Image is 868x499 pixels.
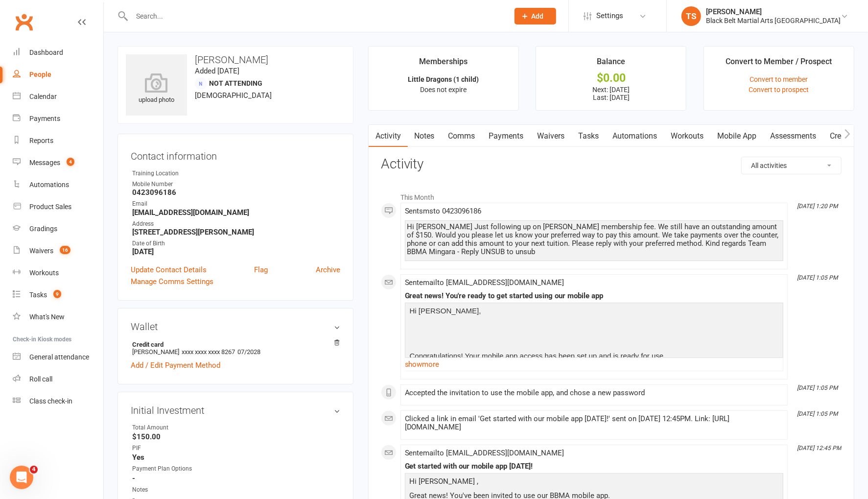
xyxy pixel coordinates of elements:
[596,5,623,27] span: Settings
[706,7,841,16] div: [PERSON_NAME]
[482,125,531,147] a: Payments
[132,188,340,197] strong: 0423096186
[13,306,103,328] a: What's New
[131,264,207,276] a: Update Contact Details
[29,159,60,166] div: Messages
[132,341,335,348] strong: Credit card
[237,348,260,356] span: 07/2028
[532,12,544,20] span: Add
[30,466,38,474] span: 4
[132,432,340,441] strong: $150.00
[29,247,53,255] div: Waivers
[797,445,841,451] i: [DATE] 12:45 PM
[477,477,479,486] span: ,
[132,199,340,209] div: Email
[749,86,809,94] a: Convert to prospect
[29,93,57,100] div: Calendar
[597,55,625,73] div: Balance
[132,228,340,237] strong: [STREET_ADDRESS][PERSON_NAME]
[419,477,475,486] span: [PERSON_NAME]
[129,9,502,23] input: Search...
[132,208,340,217] strong: [EMAIL_ADDRESS][DOMAIN_NAME]
[132,180,340,189] div: Mobile Number
[13,152,103,174] a: Messages 4
[132,453,340,462] strong: Yes
[29,71,51,78] div: People
[13,86,103,108] a: Calendar
[405,292,783,300] div: Great news! You're ready to get started using our mobile app
[209,79,262,87] span: Not Attending
[29,115,60,122] div: Payments
[764,125,823,147] a: Assessments
[572,125,606,147] a: Tasks
[706,16,841,25] div: Black Belt Martial Arts [GEOGRAPHIC_DATA]
[132,485,213,495] div: Notes
[405,415,783,431] div: Clicked a link in email 'Get started with our mobile app [DATE]!' sent on [DATE] 12:45PM. Link: [...
[29,397,72,405] div: Class check-in
[13,390,103,412] a: Class kiosk mode
[132,423,213,432] div: Total Amount
[13,196,103,218] a: Product Sales
[29,137,53,144] div: Reports
[407,223,781,256] div: Hi [PERSON_NAME] Just following up on [PERSON_NAME] membership fee. We still have an outstanding ...
[13,218,103,240] a: Gradings
[13,240,103,262] a: Waivers 16
[797,203,838,210] i: [DATE] 1:20 PM
[13,130,103,152] a: Reports
[132,169,340,178] div: Training Location
[131,359,220,371] a: Add / Edit Payment Method
[29,269,59,277] div: Workouts
[405,357,783,371] a: show more
[132,474,340,483] strong: -
[13,262,103,284] a: Workouts
[195,67,239,75] time: Added [DATE]
[195,91,272,100] span: [DEMOGRAPHIC_DATA]
[13,108,103,130] a: Payments
[664,125,711,147] a: Workouts
[60,246,70,254] span: 16
[13,42,103,64] a: Dashboard
[797,274,838,281] i: [DATE] 1:05 PM
[10,466,33,489] iframe: Intercom live chat
[132,247,340,256] strong: [DATE]
[131,147,340,162] h3: Contact information
[53,290,61,298] span: 9
[681,6,701,26] div: TS
[132,219,340,229] div: Address
[13,346,103,368] a: General attendance kiosk mode
[515,8,556,24] button: Add
[29,203,71,211] div: Product Sales
[29,48,63,56] div: Dashboard
[410,477,417,486] span: Hi
[67,158,74,166] span: 4
[797,410,838,417] i: [DATE] 1:05 PM
[405,449,564,457] span: Sent email to [EMAIL_ADDRESS][DOMAIN_NAME]
[407,350,781,364] p: Congratulations! Your mobile app access has been set up and is ready for use.
[316,264,340,276] a: Archive
[13,64,103,86] a: People
[545,86,677,101] p: Next: [DATE] Last: [DATE]
[29,181,69,189] div: Automations
[29,313,65,321] div: What's New
[750,75,808,83] a: Convert to member
[131,276,213,287] a: Manage Comms Settings
[726,55,832,73] div: Convert to Member / Prospect
[405,462,783,471] div: Get started with our mobile app [DATE]!
[369,125,408,147] a: Activity
[132,239,340,248] div: Date of Birth
[405,389,783,397] div: Accepted the invitation to use the mobile app, and chose a new password
[254,264,268,276] a: Flag
[420,86,467,94] span: Does not expire
[606,125,664,147] a: Automations
[408,125,442,147] a: Notes
[126,54,345,65] h3: [PERSON_NAME]
[405,278,564,287] span: Sent email to [EMAIL_ADDRESS][DOMAIN_NAME]
[381,157,842,172] h3: Activity
[131,405,340,416] h3: Initial Investment
[182,348,235,356] span: xxxx xxxx xxxx 8267
[442,125,482,147] a: Comms
[29,225,57,233] div: Gradings
[29,291,47,299] div: Tasks
[797,384,838,391] i: [DATE] 1:05 PM
[29,375,52,383] div: Roll call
